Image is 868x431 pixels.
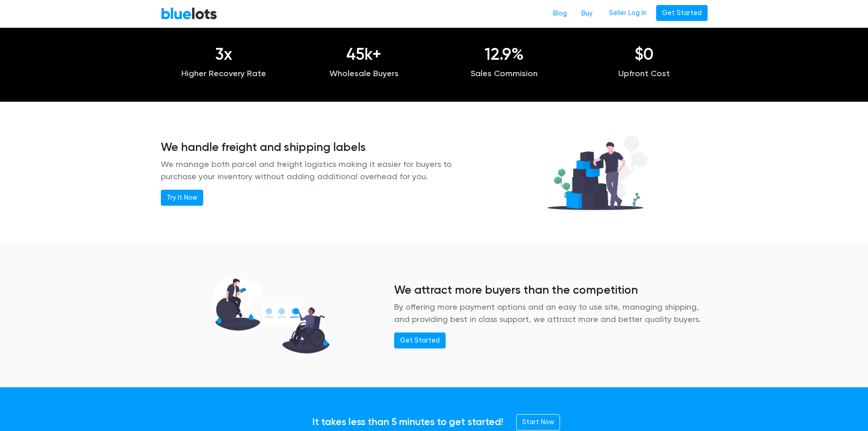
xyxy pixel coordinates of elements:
p: Wholesale Buyers [301,68,427,80]
img: we_handle_logistics-8262bf57219a9574bef9b396911090af7d913b2d454b46cb976ca25ecd9ddb0b.png [535,127,660,218]
img: managed_support-386c15411df94918de98056523380e584c29b605ce1dde1c92bb3e90690d2b3d.png [200,270,341,361]
p: Sales Commision [441,68,568,80]
p: We manage both parcel and freight logistics making it easier for buyers to purchase your inventor... [161,158,474,182]
h4: It takes less than 5 minutes to get started! [312,416,503,428]
p: Higher Recovery Rate [161,68,288,80]
h3: We handle freight and shipping labels [161,140,474,154]
h3: We attract more buyers than the competition [394,283,708,296]
h1: 45k+ [301,44,427,64]
p: Upfront Cost [581,68,708,80]
h1: 3x [161,44,288,64]
h1: 12.9% [441,44,568,64]
a: Start Now [516,414,560,431]
a: Get Started [656,5,708,21]
a: Blog [546,5,574,22]
a: Buy [574,5,600,22]
a: BlueLots [161,7,217,20]
h1: $0 [581,44,708,64]
a: Try It Now [161,190,203,206]
a: Seller Log In [603,5,652,21]
a: Get Started [394,332,446,349]
p: By offering more payment options and an easy to use site, managing shipping, and providing best i... [394,301,708,325]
